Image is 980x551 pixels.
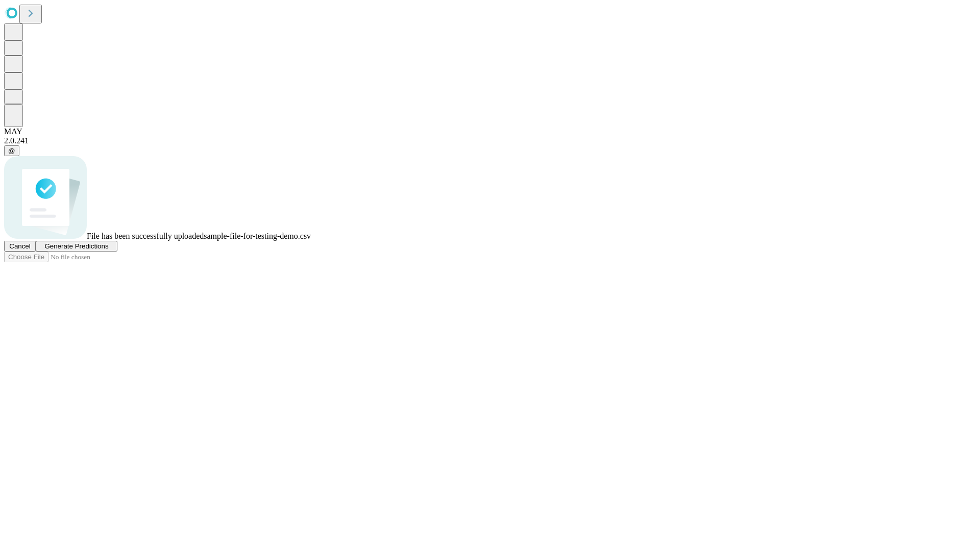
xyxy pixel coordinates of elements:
button: Cancel [4,241,36,252]
div: MAY [4,127,976,136]
span: File has been successfully uploaded [87,232,204,240]
span: sample-file-for-testing-demo.csv [204,232,311,240]
span: @ [8,147,15,155]
span: Cancel [9,242,31,250]
button: Generate Predictions [36,241,117,252]
div: 2.0.241 [4,136,976,145]
button: @ [4,145,19,156]
span: Generate Predictions [44,242,108,250]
